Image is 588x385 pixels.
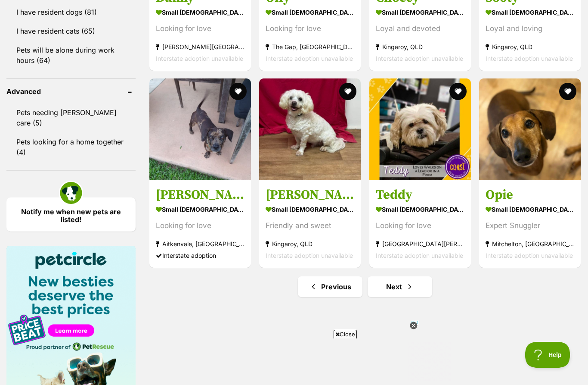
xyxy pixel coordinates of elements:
[376,6,464,18] strong: small [DEMOGRAPHIC_DATA] Dog
[486,238,574,250] strong: Mitchelton, [GEOGRAPHIC_DATA]
[376,238,464,250] strong: [GEOGRAPHIC_DATA][PERSON_NAME], [GEOGRAPHIC_DATA]
[486,203,574,216] strong: small [DEMOGRAPHIC_DATA] Dog
[369,78,471,180] img: Teddy - Maltese x Shih Tzu Dog
[156,41,244,52] strong: [PERSON_NAME][GEOGRAPHIC_DATA], [GEOGRAPHIC_DATA]
[149,276,582,297] nav: Pagination
[486,41,574,52] strong: Kingaroy, QLD
[6,41,136,69] a: Pets will be alone during work hours (64)
[156,6,244,18] strong: small [DEMOGRAPHIC_DATA] Dog
[6,103,136,132] a: Pets needing [PERSON_NAME] care (5)
[259,78,361,180] img: Bundy - Maltese Dog
[266,203,354,216] strong: small [DEMOGRAPHIC_DATA] Dog
[368,276,432,297] a: Next page
[376,22,464,34] div: Loyal and devoted
[266,54,353,62] span: Interstate adoption unavailable
[486,220,574,232] div: Expert Snuggler
[376,54,463,62] span: Interstate adoption unavailable
[376,252,463,259] span: Interstate adoption unavailable
[486,6,574,18] strong: small [DEMOGRAPHIC_DATA] Dog
[266,220,354,232] div: Friendly and sweet
[266,41,354,52] strong: The Gap, [GEOGRAPHIC_DATA]
[298,276,362,297] a: Previous page
[266,252,353,259] span: Interstate adoption unavailable
[229,83,247,100] button: favourite
[266,6,354,18] strong: small [DEMOGRAPHIC_DATA] Dog
[6,133,136,161] a: Pets looking for a home together (4)
[486,187,574,203] h3: Opie
[376,187,464,203] h3: Teddy
[486,54,573,62] span: Interstate adoption unavailable
[156,238,244,250] strong: Aitkenvale, [GEOGRAPHIC_DATA]
[156,220,244,232] div: Looking for love
[266,22,354,34] div: Looking for love
[525,342,571,368] iframe: Help Scout Beacon - Open
[156,250,244,261] div: Interstate adoption
[369,180,471,268] a: Teddy small [DEMOGRAPHIC_DATA] Dog Looking for love [GEOGRAPHIC_DATA][PERSON_NAME], [GEOGRAPHIC_D...
[259,180,361,268] a: [PERSON_NAME] small [DEMOGRAPHIC_DATA] Dog Friendly and sweet Kingaroy, QLD Interstate adoption u...
[149,78,251,180] img: Sam - Dachshund Dog
[486,22,574,34] div: Loyal and loving
[449,83,467,100] button: favourite
[376,203,464,216] strong: small [DEMOGRAPHIC_DATA] Dog
[376,220,464,232] div: Looking for love
[156,54,243,62] span: Interstate adoption unavailable
[266,238,354,250] strong: Kingaroy, QLD
[156,187,244,203] h3: [PERSON_NAME]
[6,88,136,95] header: Advanced
[479,180,581,268] a: Opie small [DEMOGRAPHIC_DATA] Dog Expert Snuggler Mitchelton, [GEOGRAPHIC_DATA] Interstate adopti...
[266,187,354,203] h3: [PERSON_NAME]
[156,22,244,34] div: Looking for love
[149,180,251,268] a: [PERSON_NAME] small [DEMOGRAPHIC_DATA] Dog Looking for love Aitkenvale, [GEOGRAPHIC_DATA] Interst...
[6,3,136,21] a: I have resident dogs (81)
[376,41,464,52] strong: Kingaroy, QLD
[340,83,357,100] button: favourite
[559,83,576,100] button: favourite
[479,78,581,180] img: Opie - Dachshund (Smooth Haired) Dog
[6,197,136,232] a: Notify me when new pets are listed!
[6,22,136,40] a: I have resident cats (65)
[137,342,451,381] iframe: Advertisement
[156,203,244,216] strong: small [DEMOGRAPHIC_DATA] Dog
[486,252,573,259] span: Interstate adoption unavailable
